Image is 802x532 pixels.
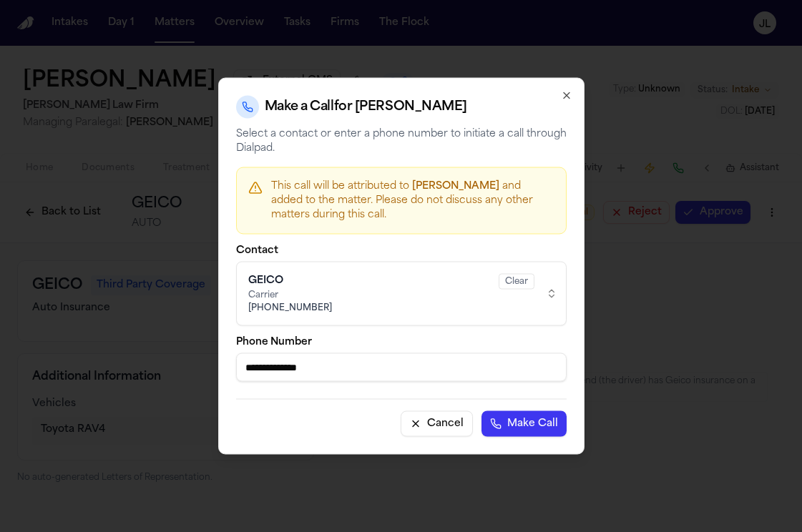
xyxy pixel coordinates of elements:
[271,179,554,222] p: This call will be attributed to and added to the matter. Please do not discuss any other matters ...
[236,127,567,156] p: Select a contact or enter a phone number to initiate a call through Dialpad.
[248,302,490,314] span: [PHONE_NUMBER]
[499,274,534,290] div: Clear
[248,274,490,288] div: GEICO
[401,411,473,437] button: Cancel
[248,290,490,301] span: Carrier
[412,181,499,192] span: [PERSON_NAME]
[265,97,467,117] h2: Make a Call for [PERSON_NAME]
[481,411,567,437] button: Make Call
[236,246,567,256] label: Contact
[236,338,567,348] label: Phone Number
